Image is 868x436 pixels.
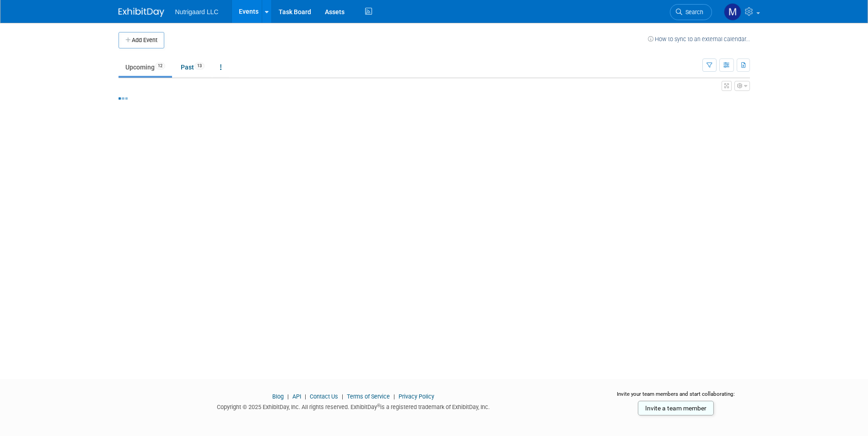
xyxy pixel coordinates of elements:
[670,4,712,20] a: Search
[648,36,750,43] a: How to sync to an external calendar...
[682,9,703,16] span: Search
[724,3,741,21] img: Mathias Ruperti
[292,393,301,400] a: API
[174,58,211,76] a: Past13
[119,8,164,17] img: ExhibitDay
[119,401,589,411] div: Copyright © 2025 ExhibitDay, Inc. All rights reserved. ExhibitDay is a registered trademark of Ex...
[399,393,434,400] a: Privacy Policy
[119,32,164,48] button: Add Event
[119,58,172,76] a: Upcoming12
[377,403,380,408] sup: ®
[391,393,397,400] span: |
[155,63,165,69] span: 12
[285,393,291,400] span: |
[272,393,284,400] a: Blog
[638,401,714,415] a: Invite a team member
[194,63,205,69] span: 13
[310,393,338,400] a: Contact Us
[347,393,390,400] a: Terms of Service
[340,393,345,400] span: |
[175,8,219,16] span: Nutrigaard LLC
[602,390,750,404] div: Invite your team members and start collaborating:
[119,97,128,100] img: loading...
[302,393,308,400] span: |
